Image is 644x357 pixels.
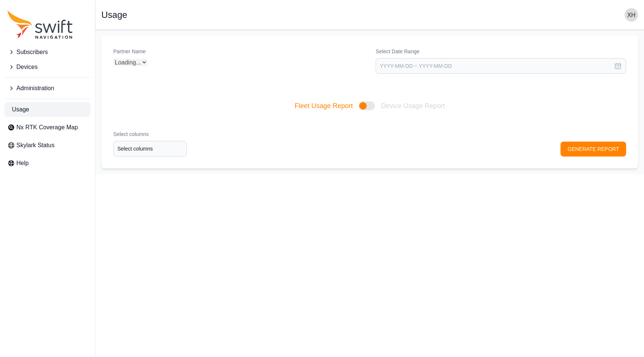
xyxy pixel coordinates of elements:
span: Fleet Usage Report [294,101,353,111]
img: user photo [625,8,638,22]
label: Partner Name [113,48,364,55]
button: Devices [4,60,91,75]
span: Device Usage Report [381,101,445,111]
span: Nx RTK Coverage Map [16,123,78,132]
span: Skylark Status [16,141,54,150]
button: GENERATE REPORT [561,142,626,157]
span: Administration [16,84,54,93]
a: Nx RTK Coverage Map [4,120,91,135]
h1: Usage [101,10,127,19]
span: Help [16,159,29,168]
input: option [113,141,187,157]
button: Subscribers [4,45,91,60]
span: Usage [12,105,29,114]
a: Usage [4,102,91,117]
input: YYYY-MM-DD ~ YYYY-MM-DD [376,58,626,74]
a: Help [4,156,91,171]
label: Select Date Range [376,48,626,55]
button: Administration [4,81,91,96]
label: Select columns [113,130,187,138]
span: Subscribers [16,48,48,57]
span: Devices [16,63,38,72]
a: Skylark Status [4,138,91,153]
